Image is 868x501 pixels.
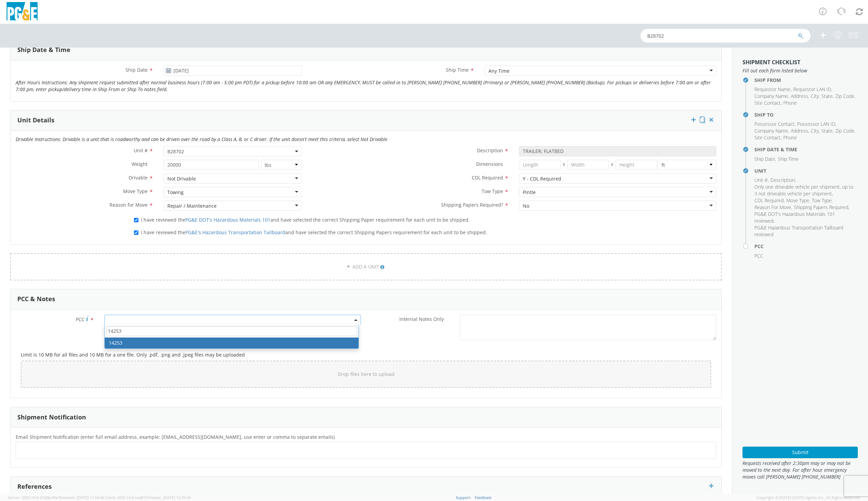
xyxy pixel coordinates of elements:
[821,127,834,134] li: ,
[770,177,796,184] li: ,
[63,495,104,500] span: master, [DATE] 11:54:36
[791,93,808,99] span: Address
[399,316,444,322] span: Internal Notes Only
[811,127,820,134] li: ,
[754,211,835,224] span: PG&E DOT's Hazardous Materials 101 reviewed
[76,316,85,323] span: PCC
[754,197,784,204] span: CDL Required
[134,218,138,222] input: I have reviewed thePG&E DOT's Hazardous Materials 101and have selected the correct Shipping Paper...
[754,127,788,134] span: Company Name
[754,204,791,210] span: Reason For Move
[754,204,792,211] li: ,
[17,414,86,421] h3: Shipment Notification
[110,202,148,208] span: Reason for Move
[754,121,795,127] span: Possessor Contact
[754,177,768,183] span: Unit #
[754,253,763,259] span: PCC
[134,230,138,235] input: I have reviewed thePG&E's Hazardous Transportation Tailboardand have selected the correct Shippin...
[164,146,301,156] span: B28702
[821,127,833,134] span: State
[609,160,616,170] span: X
[105,495,190,500] span: Client: 2025.14.0-cea8157
[754,77,858,83] h4: Ship From
[17,117,54,124] h3: Unit Details
[811,127,819,134] span: City
[754,224,843,238] span: PG&E Hazardous Transportation Tailboard reviewed
[754,156,775,162] span: Ship Date
[783,100,797,106] span: Phone
[793,86,832,93] li: ,
[519,160,561,170] input: Length
[456,495,470,500] a: Support
[475,495,491,500] a: Feedback
[132,161,148,167] span: Weight
[482,188,503,194] span: Tow Type
[123,188,148,194] span: Move Type
[567,160,609,170] input: Width
[811,93,819,99] span: City
[742,67,858,74] span: Fill out each form listed below
[754,127,789,134] li: ,
[477,147,503,154] span: Description
[754,93,788,99] span: Company Name
[523,203,529,209] div: No
[835,93,854,99] span: Zip Code
[167,148,298,155] span: B28702
[756,495,860,500] span: Copyright © [DATE]-[DATE] Agistix Inc., All Rights Reserved
[126,67,148,73] span: Ship Date
[742,58,800,66] strong: Shipment Checklist
[17,483,52,490] h3: References
[523,189,536,196] div: Pintle
[812,197,833,204] li: ,
[794,204,848,210] span: Shipping Papers Required
[794,204,849,211] li: ,
[778,156,799,162] span: Ship Time
[797,121,835,127] span: Possessor LAN ID
[185,229,285,236] a: PG&E's Hazardous Transportation Tailboard
[129,174,148,181] span: Drivable
[754,134,782,141] li: ,
[821,93,834,100] li: ,
[21,352,711,357] h5: Limit is 10 MB for all files and 10 MB for a one file. Only .pdf, .png and .jpeg files may be upl...
[754,134,781,141] span: Site Contact
[786,197,809,204] span: Move Type
[754,211,856,224] li: ,
[812,197,832,204] span: Tow Type
[811,93,820,100] li: ,
[616,160,657,170] input: Height
[141,217,470,223] span: I have reviewed the and have selected the correct Shipping Paper requirement for each unit to be ...
[17,296,55,303] h3: PCC & Notes
[791,127,808,134] span: Address
[134,147,148,154] span: Unit #
[472,174,503,181] span: CDL Required
[16,136,387,142] i: Drivable Instructions: Drivable is a unit that is roadworthy and can be driven over the road by a...
[754,184,856,197] li: ,
[754,197,785,204] li: ,
[16,79,711,92] i: After Hours Instructions: Any shipment request submitted after normal business hours (7:00 am - 5...
[754,93,789,100] li: ,
[742,460,858,480] span: Requests received after 2:30pm may or may not be moved to the next day. For after hour emergency ...
[640,29,811,42] input: Shipment, Tracking or Reference Number (at least 4 chars)
[10,253,722,280] a: ADD A UNIT
[754,177,769,184] li: ,
[338,371,395,377] span: Drop files here to upload
[105,338,358,348] li: 14253
[835,127,854,134] span: Zip Code
[5,2,39,22] img: pge-logo-06675f144f4cfa6a6814.png
[16,434,335,440] span: Email Shipment Notification (enter full email address, example: jdoe01@agistix.com, use enter or ...
[797,121,836,127] li: ,
[476,161,503,167] span: Dimensions
[791,93,809,100] li: ,
[17,47,70,53] h3: Ship Date & Time
[141,229,487,236] span: I have reviewed the and have selected the correct Shipping Papers requirement for each unit to be...
[488,68,510,74] div: Any Time
[149,495,190,500] span: master, [DATE] 12:25:43
[754,244,858,249] h4: PCC
[8,495,104,500] span: Server: 2025.16.0-21b0bc45e7b
[754,86,791,93] li: ,
[821,93,833,99] span: State
[770,177,795,183] span: Description
[754,100,782,106] li: ,
[754,156,776,162] li: ,
[167,189,184,196] div: Towing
